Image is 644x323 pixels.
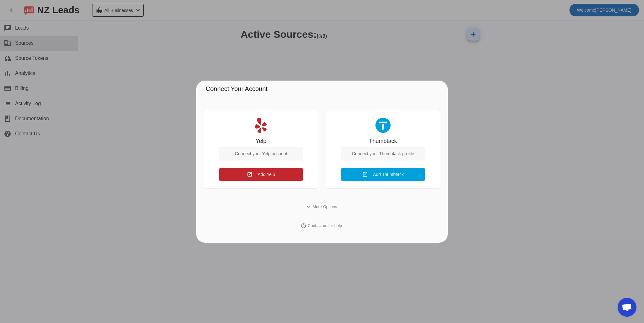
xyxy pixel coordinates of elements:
[373,172,404,177] span: Add Thumbtack
[341,147,425,161] div: Connect your Thumbtack profile
[301,223,306,229] mat-icon: help_outline
[341,168,425,181] button: Add Thumbtack
[362,172,368,177] mat-icon: open_in_new
[369,138,397,144] div: Thumbtack
[618,298,636,317] div: Open chat
[313,204,337,210] span: More Options
[256,138,266,144] div: Yelp
[375,118,391,133] img: Thumbtack
[219,147,303,161] div: Connect your Yelp account
[297,220,347,231] button: Contact us for help
[219,168,303,181] button: Add Yelp
[306,204,311,210] mat-icon: expand_more
[258,172,275,177] span: Add Yelp
[308,223,342,229] span: Contact us for help
[206,84,268,94] span: Connect Your Account
[247,172,253,177] mat-icon: open_in_new
[253,118,269,133] img: Yelp
[302,201,342,212] button: More Options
